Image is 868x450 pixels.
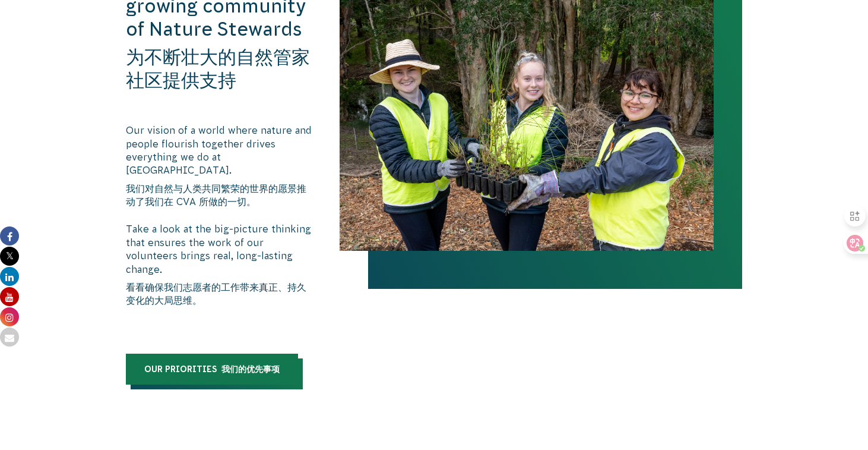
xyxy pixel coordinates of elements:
p: Our vision of a world where nature and people flourish together drives everything we do at [GEOGR... [126,124,315,213]
font: 为不断壮大的自然管家社区提供支持 [126,46,310,91]
font: 我们对自然与人类共同繁荣的世界的愿景推动了我们在 CVA 所做的一切。 [126,183,306,207]
font: 看看确保我们志愿者的工作带来真正、持久变化的大局思维。 [126,282,306,306]
p: Take a look at the big-picture thinking that ensures the work of our volunteers brings real, long... [126,222,315,311]
a: Our priorities 我们的优先事项 [126,354,298,385]
font: 我们的优先事项 [221,364,280,374]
